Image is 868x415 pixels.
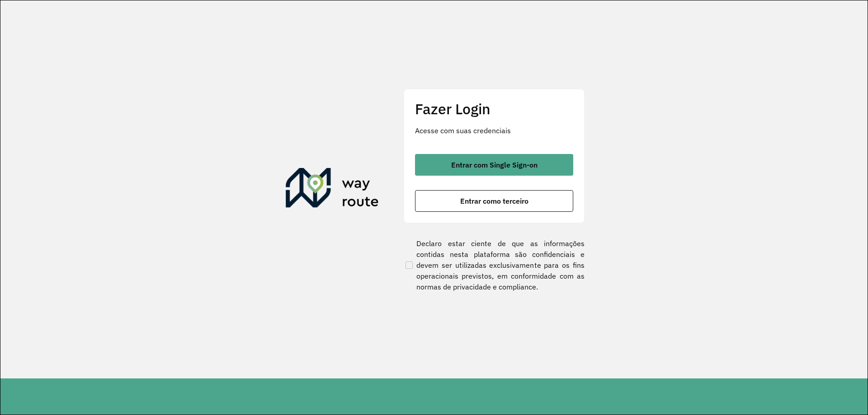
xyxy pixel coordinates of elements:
span: Entrar como terceiro [460,197,528,205]
button: button [415,190,573,212]
button: button [415,154,573,176]
img: Roteirizador AmbevTech [286,168,379,211]
p: Acesse com suas credenciais [415,125,573,136]
span: Entrar com Single Sign-on [451,161,538,168]
label: Declaro estar ciente de que as informações contidas nesta plataforma são confidenciais e devem se... [404,238,585,292]
h2: Fazer Login [415,100,573,117]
